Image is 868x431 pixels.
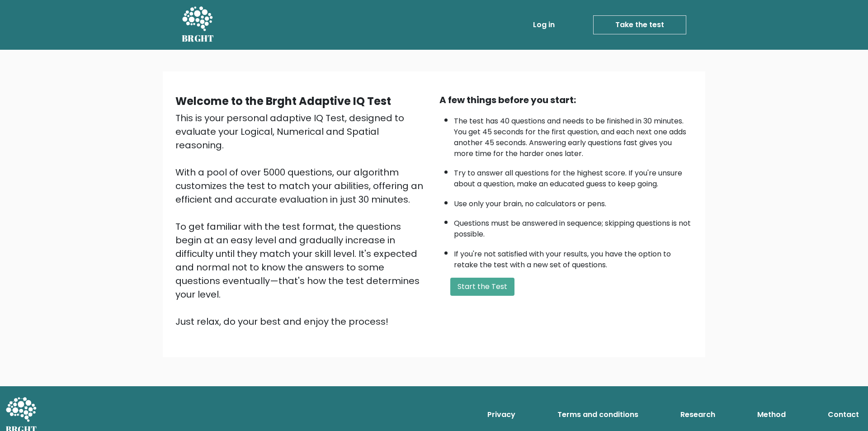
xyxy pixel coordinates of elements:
[450,278,514,296] button: Start the Test
[454,213,693,240] li: Questions must be answered in sequence; skipping questions is not possible.
[529,16,558,34] a: Log in
[754,406,789,424] a: Method
[182,33,214,44] h5: BRGHT
[454,194,693,209] li: Use only your brain, no calculators or pens.
[454,163,693,189] li: Try to answer all questions for the highest score. If you're unsure about a question, make an edu...
[484,406,519,424] a: Privacy
[824,406,863,424] a: Contact
[175,94,391,109] b: Welcome to the Brght Adaptive IQ Test
[554,406,642,424] a: Terms and conditions
[454,111,693,159] li: The test has 40 questions and needs to be finished in 30 minutes. You get 45 seconds for the firs...
[593,15,686,34] a: Take the test
[439,93,693,107] div: A few things before you start:
[454,244,693,270] li: If you're not satisfied with your results, you have the option to retake the test with a new set ...
[677,406,719,424] a: Research
[182,4,214,46] a: BRGHT
[175,111,429,328] div: This is your personal adaptive IQ Test, designed to evaluate your Logical, Numerical and Spatial ...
